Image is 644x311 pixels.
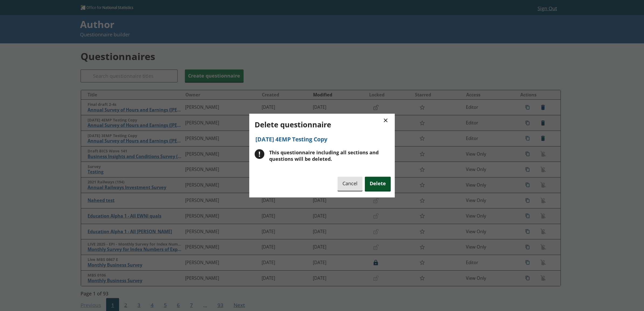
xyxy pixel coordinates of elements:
[338,177,362,191] button: Cancel
[255,120,391,130] h2: Delete questionnaire
[255,149,264,159] div: !
[269,149,391,162] div: This questionnaire including all sections and questions will be deleted.
[381,114,391,126] button: ×
[255,135,391,143] h3: [DATE] 4EMP Testing Copy
[365,177,391,191] button: Delete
